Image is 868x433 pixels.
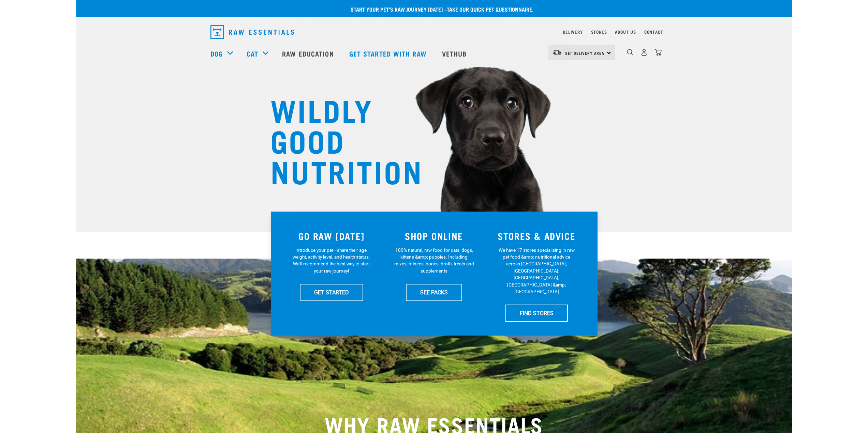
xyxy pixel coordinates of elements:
h3: GO RAW [DATE] [284,231,379,241]
a: Delivery [563,31,583,33]
h1: WILDLY GOOD NUTRITION [270,94,407,186]
h3: STORES & ADVICE [489,231,584,241]
span: Set Delivery Area [565,52,605,54]
a: SEE PACKS [406,284,462,301]
a: Raw Education [275,40,342,67]
h3: SHOP ONLINE [387,231,481,241]
p: Start your pet’s raw journey [DATE] – [81,5,797,13]
a: Stores [591,31,607,33]
a: GET STARTED [300,284,363,301]
a: About Us [615,31,636,33]
img: user.png [641,49,648,56]
nav: dropdown navigation [76,40,792,67]
img: home-icon-1@2x.png [627,49,633,56]
a: Contact [644,31,663,33]
img: home-icon@2x.png [654,49,662,56]
p: 100% natural, raw food for cats, dogs, kittens &amp; puppies. Including mixes, minces, bones, bro... [394,247,474,275]
a: Vethub [435,40,475,67]
nav: dropdown navigation [205,22,663,42]
a: Dog [210,48,223,59]
a: take our quick pet questionnaire. [447,7,533,11]
img: Raw Essentials Logo [210,25,294,39]
p: Introduce your pet—share their age, weight, activity level, and health status. We'll recommend th... [291,247,371,275]
p: We have 17 stores specialising in raw pet food &amp; nutritional advice across [GEOGRAPHIC_DATA],... [497,247,577,295]
a: Get started with Raw [342,40,435,67]
img: van-moving.png [553,49,562,56]
a: Cat [247,48,258,59]
a: FIND STORES [505,305,568,322]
